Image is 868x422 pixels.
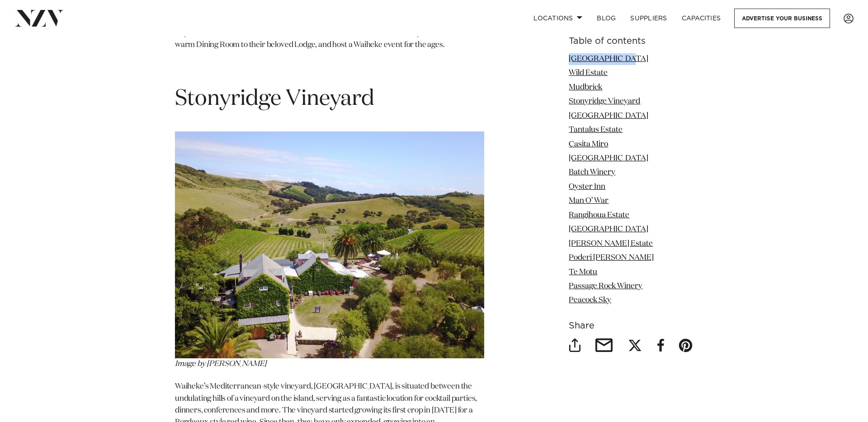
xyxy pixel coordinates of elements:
[569,183,605,191] a: Oyster Inn
[569,84,602,91] a: Mudbrick
[569,296,611,304] a: Peacock Sky
[175,360,266,368] span: Image by [PERSON_NAME]
[569,141,608,148] a: Casita Miro
[569,240,653,248] a: [PERSON_NAME] Estate
[569,268,597,276] a: Te Motu
[569,225,648,233] a: [GEOGRAPHIC_DATA]
[569,37,693,46] h6: Table of contents
[175,85,484,113] h1: Stonyridge Vineyard
[569,112,648,120] a: [GEOGRAPHIC_DATA]
[569,69,608,77] a: Wild Estate
[569,282,642,290] a: Passage Rock Winery
[526,9,590,28] a: Locations
[569,55,648,63] a: [GEOGRAPHIC_DATA]
[569,169,615,177] a: Batch Winery
[675,9,728,28] a: Capacities
[569,98,640,105] a: Stonyridge Vineyard
[14,10,64,26] img: nzv-logo.png
[569,197,609,205] a: Man O’ War
[569,211,629,219] a: Rangihoua Estate
[569,126,623,134] a: Tantalus Estate
[569,155,648,162] a: [GEOGRAPHIC_DATA]
[623,9,674,28] a: SUPPLIERS
[569,321,693,331] h6: Share
[590,9,623,28] a: BLOG
[734,9,830,28] a: Advertise your business
[569,254,654,262] a: Poderi [PERSON_NAME]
